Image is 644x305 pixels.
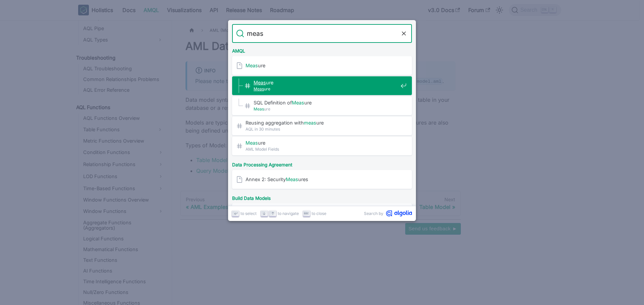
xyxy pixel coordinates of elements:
[286,176,298,182] mark: Meas
[232,76,412,95] a: Measure​Measure
[254,80,266,85] mark: Meas
[232,117,412,135] a: Reusing aggregation withmeasure​AQL in 30 minutes
[364,210,383,217] span: Search by
[246,126,398,132] span: AQL in 30 minutes
[244,24,400,43] input: Search docs
[240,210,257,217] span: to select
[254,86,264,91] mark: Meas
[312,210,326,217] span: to close
[232,56,412,75] a: Measure
[246,120,398,126] span: Reusing aggregation with ure​
[254,79,398,86] span: ure​
[246,140,398,146] span: ure​
[246,63,258,68] mark: Meas
[232,204,412,222] a: Dimensions &Measures
[246,62,398,69] span: ure
[254,106,398,112] span: ure
[304,120,316,126] mark: meas
[254,86,398,92] span: ure
[233,211,238,216] svg: Enter key
[232,137,412,155] a: Measure​AML Model Fields
[278,210,299,217] span: to navigate
[254,99,398,106] span: SQL Definition of ure​
[270,211,275,216] svg: Arrow up
[254,106,264,111] mark: Meas
[232,96,412,115] a: SQL Definition ofMeasure​Measure
[231,157,413,170] div: Data Processing Agreement
[364,210,412,217] a: Search byAlgolia
[231,190,413,204] div: Build Data Models
[304,211,309,216] svg: Escape key
[262,211,267,216] svg: Arrow down
[246,146,398,152] span: AML Model Fields
[232,170,412,189] a: Annex 2: SecurityMeasures
[292,100,304,105] mark: Meas
[386,210,412,217] svg: Algolia
[246,140,258,146] mark: Meas
[246,176,398,182] span: Annex 2: Security ures
[400,29,408,37] button: Clear the query
[231,43,413,56] div: AMQL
